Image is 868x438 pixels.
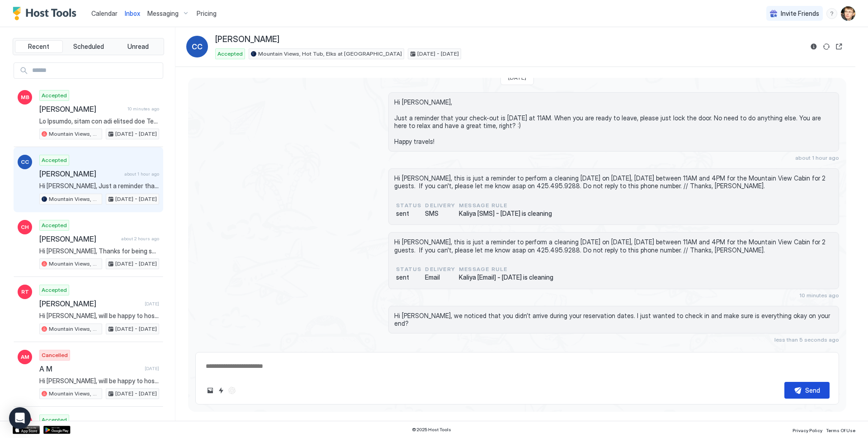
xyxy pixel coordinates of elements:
span: Delivery [425,201,455,209]
button: Quick reply [216,385,226,396]
a: Inbox [125,9,140,18]
button: Scheduled [65,40,113,53]
span: AM [21,353,29,361]
span: Accepted [42,221,67,229]
span: Messaging [147,10,179,18]
span: [DATE] - [DATE] [115,390,157,398]
div: Send [805,386,820,395]
span: Inbox [125,10,140,17]
span: Hi [PERSON_NAME], will be happy to host you at our Mountain View Cabin! We will provide you the d... [39,312,159,320]
span: Mountain Views, Hot Tub, Elks at [GEOGRAPHIC_DATA] [49,390,100,398]
span: Hi [PERSON_NAME], this is just a reminder to perform a cleaning [DATE] on [DATE], [DATE] between ... [394,174,833,190]
span: Hi [PERSON_NAME], this is just a reminder to perform a cleaning [DATE] on [DATE], [DATE] between ... [394,238,833,254]
span: [PERSON_NAME] [39,169,121,178]
span: [PERSON_NAME] [215,34,279,45]
span: Accepted [42,156,67,164]
span: Hi [PERSON_NAME], we noticed that you didn’t arrive during your reservation dates. I just wanted ... [394,312,833,328]
span: Mountain Views, Hot Tub, Elks at [GEOGRAPHIC_DATA] [49,325,100,333]
span: SMS [425,209,455,218]
button: Open reservation [834,41,844,52]
button: Unread [114,40,162,53]
span: CC [192,41,203,52]
div: menu [826,8,837,19]
span: Hi [PERSON_NAME], Just a reminder that your check-out is [DATE] at 11AM. When you are ready to le... [394,98,833,146]
span: CC [21,158,29,166]
span: Message Rule [459,201,552,209]
span: Pricing [197,10,217,18]
span: Mountain Views, Hot Tub, Elks at [GEOGRAPHIC_DATA] [49,130,100,138]
button: Recent [15,40,63,53]
button: Reservation information [808,41,819,52]
span: Unread [127,43,149,51]
span: [DATE] [145,366,159,371]
span: less than 5 seconds ago [774,336,839,343]
span: [PERSON_NAME] [39,105,124,114]
span: about 2 hours ago [121,236,159,242]
span: 10 minutes ago [799,292,839,299]
span: Scheduled [73,43,104,51]
span: about 1 hour ago [795,154,839,161]
span: [PERSON_NAME] [39,234,118,243]
span: Delivery [425,265,455,273]
span: Privacy Policy [793,428,822,433]
span: © 2025 Host Tools [412,427,451,433]
span: Terms Of Use [826,428,855,433]
a: Terms Of Use [826,425,855,434]
span: Hi [PERSON_NAME], will be happy to host you at our Mountain View Cabin! We will provide you the d... [39,377,159,385]
a: Privacy Policy [793,425,822,434]
span: Hi [PERSON_NAME], Thanks for being such a great guest at our Mountain View Cabin! We left you a 5... [39,247,159,255]
span: Accepted [42,416,67,424]
span: A M [39,364,141,373]
span: Accepted [42,286,67,294]
div: Open Intercom Messenger [9,407,31,429]
a: Calendar [91,9,118,18]
a: Google Play Store [43,426,71,434]
span: Invite Friends [781,10,819,18]
span: [DATE] - [DATE] [115,130,157,138]
span: status [396,265,421,273]
span: Mountain Views, Hot Tub, Elks at [GEOGRAPHIC_DATA] [49,260,100,268]
span: [DATE] [508,74,526,81]
span: Calendar [91,10,118,17]
span: [DATE] - [DATE] [115,325,157,333]
span: Message Rule [459,265,553,273]
span: CH [21,223,29,231]
a: Host Tools Logo [13,7,80,20]
span: RT [21,288,29,296]
button: Send [784,382,830,399]
span: Hi [PERSON_NAME], Just a reminder that your check-out is [DATE] at 11AM. When you are ready to le... [39,182,159,190]
span: Accepted [42,91,67,100]
span: Mountain Views, Hot Tub, Elks at [GEOGRAPHIC_DATA] [49,195,100,203]
span: Kaliya [SMS] - [DATE] is cleaning [459,209,552,218]
span: [DATE] - [DATE] [417,50,459,58]
span: Email [425,273,455,281]
span: [DATE] [145,301,159,307]
span: [PERSON_NAME] [39,299,141,308]
span: Lo Ipsumdo, sitam con adi elitsed doe Temporin Utla Etdol. Magn al e adminim, venia quisnostrud e... [39,117,159,125]
span: about 1 hour ago [124,171,159,177]
a: App Store [13,426,40,434]
span: status [396,201,421,209]
span: Recent [28,43,49,51]
div: tab-group [13,38,164,55]
span: sent [396,273,421,281]
span: 10 minutes ago [127,106,159,112]
button: Upload image [205,385,216,396]
span: [DATE] - [DATE] [115,195,157,203]
input: Input Field [28,63,163,78]
span: [DATE] - [DATE] [115,260,157,268]
span: Accepted [217,50,243,58]
span: sent [396,209,421,218]
span: Cancelled [42,351,68,359]
div: User profile [841,6,855,21]
span: Mountain Views, Hot Tub, Elks at [GEOGRAPHIC_DATA] [258,50,402,58]
span: Kaliya [Email] - [DATE] is cleaning [459,273,553,281]
span: MB [21,93,29,101]
button: Sync reservation [821,41,832,52]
